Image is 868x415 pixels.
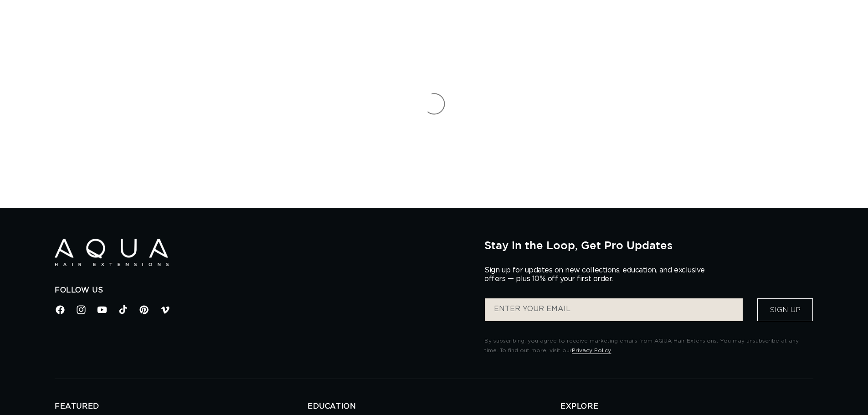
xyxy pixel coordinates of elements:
h2: Stay in the Loop, Get Pro Updates [484,239,813,251]
a: Privacy Policy [572,348,611,353]
button: Sign Up [757,298,813,321]
h2: EXPLORE [560,402,813,411]
p: By subscribing, you agree to receive marketing emails from AQUA Hair Extensions. You may unsubscr... [484,336,813,356]
p: Sign up for updates on new collections, education, and exclusive offers — plus 10% off your first... [484,266,712,283]
input: ENTER YOUR EMAIL [485,298,743,321]
h2: EDUCATION [308,402,560,411]
img: Aqua Hair Extensions [55,239,169,266]
h2: FEATURED [55,402,308,411]
h2: Follow Us [55,286,471,295]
